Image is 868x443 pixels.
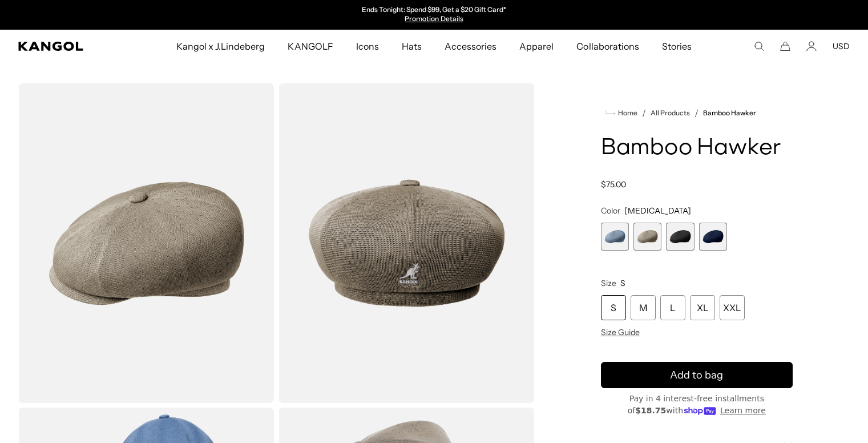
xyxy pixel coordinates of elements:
button: USD [833,41,850,51]
div: Announcement [317,6,552,24]
span: Hats [402,30,422,63]
span: Size [601,278,616,288]
div: 2 of 4 [633,223,661,251]
span: Icons [356,30,379,63]
span: Apparel [519,30,554,63]
h1: Bamboo Hawker [601,136,793,161]
li: / [690,106,699,120]
span: Stories [662,30,692,63]
div: L [660,295,685,320]
span: Size Guide [601,327,640,337]
a: Account [806,41,817,51]
span: Kangol x J.Lindeberg [176,30,265,63]
label: Dark Blue [699,223,727,251]
span: Color [601,206,620,216]
div: XL [690,295,715,320]
div: S [601,295,626,320]
span: S [620,278,625,288]
span: Add to bag [670,368,723,383]
label: Black [666,223,694,251]
div: M [631,295,656,320]
span: $75.00 [601,179,626,190]
a: KANGOLF [276,30,344,63]
label: Smog [633,223,661,251]
div: 1 of 2 [317,6,552,24]
li: / [637,106,646,120]
div: 1 of 4 [601,223,629,251]
a: Accessories [433,30,508,63]
a: Kangol x J.Lindeberg [165,30,277,63]
a: Apparel [508,30,565,63]
slideshow-component: Announcement bar [317,6,552,24]
a: Kangol [18,42,116,51]
img: color-smog [18,83,274,403]
span: [MEDICAL_DATA] [624,206,691,216]
p: Ends Tonight: Spend $99, Get a $20 Gift Card* [362,6,506,15]
a: All Products [651,109,690,117]
a: Bamboo Hawker [703,109,756,117]
img: color-smog [278,83,534,403]
div: 3 of 4 [666,223,694,251]
a: Stories [651,30,703,63]
div: 4 of 4 [699,223,727,251]
span: Home [616,109,637,117]
a: Collaborations [565,30,650,63]
a: Home [605,108,637,118]
label: DENIM BLUE [601,223,629,251]
summary: Search here [754,41,764,51]
div: XXL [720,295,745,320]
a: Hats [390,30,433,63]
span: Accessories [445,30,496,63]
a: Icons [345,30,390,63]
span: Collaborations [576,30,639,63]
nav: breadcrumbs [601,106,793,120]
button: Cart [780,41,790,51]
button: Add to bag [601,362,793,388]
span: KANGOLF [288,30,333,63]
a: Promotion Details [405,14,463,23]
